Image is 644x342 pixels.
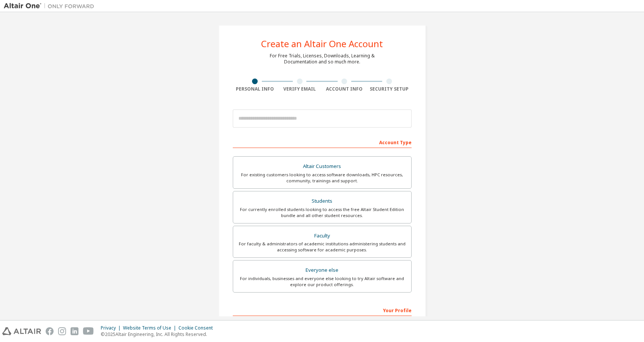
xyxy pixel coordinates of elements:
div: Website Terms of Use [123,325,178,331]
img: youtube.svg [83,327,94,335]
img: instagram.svg [58,327,66,335]
div: For individuals, businesses and everyone else looking to try Altair software and explore our prod... [238,276,407,288]
div: For currently enrolled students looking to access the free Altair Student Edition bundle and all ... [238,206,407,219]
div: Your Profile [233,304,412,316]
div: Personal Info [233,86,278,92]
div: Students [238,196,407,206]
div: Verify Email [277,86,322,92]
div: Security Setup [367,86,412,92]
img: altair_logo.svg [2,327,41,335]
div: Account Type [233,136,412,148]
img: Altair One [4,2,98,10]
div: Privacy [101,325,123,331]
div: For faculty & administrators of academic institutions administering students and accessing softwa... [238,241,407,253]
div: Create an Altair One Account [261,39,383,48]
p: © 2025 Altair Engineering, Inc. All Rights Reserved. [101,331,217,337]
img: facebook.svg [46,327,54,335]
div: Cookie Consent [178,325,217,331]
div: Account Info [322,86,367,92]
div: For existing customers looking to access software downloads, HPC resources, community, trainings ... [238,172,407,184]
img: linkedin.svg [71,327,78,335]
div: Everyone else [238,265,407,276]
div: Faculty [238,231,407,241]
div: Altair Customers [238,161,407,172]
div: For Free Trials, Licenses, Downloads, Learning & Documentation and so much more. [270,53,375,65]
